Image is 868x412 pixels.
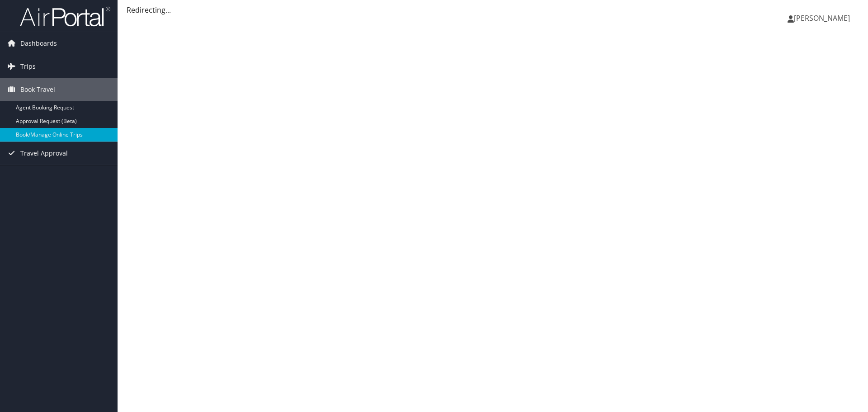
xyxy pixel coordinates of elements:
[794,13,850,23] span: [PERSON_NAME]
[127,5,859,15] div: Redirecting...
[788,5,859,32] a: [PERSON_NAME]
[20,78,55,101] span: Book Travel
[20,6,110,27] img: airportal-logo.png
[20,32,57,55] span: Dashboards
[20,142,68,165] span: Travel Approval
[20,55,36,78] span: Trips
